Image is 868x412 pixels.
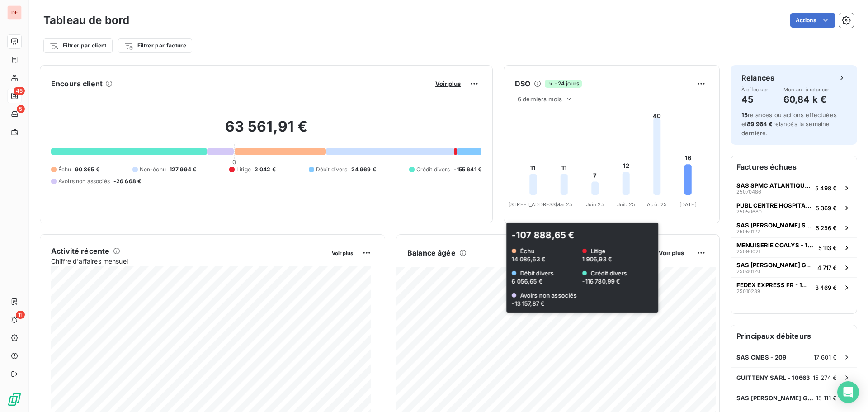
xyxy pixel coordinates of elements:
span: 5 [17,105,25,113]
span: Voir plus [332,250,353,256]
button: Actions [790,13,835,28]
span: 6 derniers mois [518,95,562,103]
span: GUITTENY SARL - 10663 [736,374,810,381]
span: relances ou actions effectuées et relancés la semaine dernière. [741,111,837,137]
h6: Encours client [51,78,103,89]
button: Voir plus [329,249,356,257]
span: -26 668 € [113,177,141,185]
h2: 63 561,91 € [51,118,481,145]
span: 25010239 [736,289,760,294]
span: À effectuer [741,87,769,92]
span: -24 jours [545,80,581,88]
span: Voir plus [659,249,684,256]
span: 90 865 € [75,166,99,174]
span: SAS SPMC ATLANTIQUE - 110561 [736,182,811,189]
tspan: Mai 25 [556,201,572,208]
span: FEDEX EXPRESS FR - 105021 [736,281,811,289]
span: 11 [16,311,25,319]
button: SAS [PERSON_NAME] SAS - 1144250501225 256 € [731,218,857,237]
div: DF [7,5,22,20]
span: 15 111 € [816,394,837,402]
span: SAS [PERSON_NAME] SAS - 1144 [736,222,812,229]
h4: 45 [741,92,769,107]
button: Voir plus [433,80,463,88]
h6: Relances [741,72,774,83]
span: Montant à relancer [783,87,830,92]
button: Filtrer par facture [118,38,192,53]
button: MENUISERIE COALYS - 111091250900215 113 € [731,237,857,257]
span: 25040120 [736,269,760,274]
span: Voir plus [435,80,461,87]
span: 25070486 [736,189,761,194]
span: 4 717 € [817,264,837,271]
span: 5 498 € [815,185,837,192]
span: Litige [236,166,251,174]
tspan: [DATE] [679,201,697,208]
span: 24 969 € [351,166,376,174]
tspan: Juin 25 [586,201,604,208]
button: Voir plus [656,249,687,257]
span: 5 369 € [816,204,837,212]
button: SAS [PERSON_NAME] GRAND OUEST - 6328250401204 717 € [731,257,857,277]
tspan: Août 25 [647,201,667,208]
tspan: [STREET_ADDRESS] [509,201,557,208]
span: 2 042 € [255,166,276,174]
h3: Tableau de bord [43,12,129,28]
span: 25090021 [736,249,760,254]
span: 127 994 € [170,166,196,174]
h6: DSO [515,78,530,89]
span: MENUISERIE COALYS - 111091 [736,242,815,249]
span: SAS [PERSON_NAME] GRAND OUEST - 6328 [736,261,814,269]
span: 3 469 € [815,284,837,291]
span: -155 641 € [454,166,482,174]
span: 15 274 € [813,374,837,381]
span: 5 256 € [816,224,837,232]
h6: Factures échues [731,156,857,178]
span: PUBL CENTRE HOSPITALIER [GEOGRAPHIC_DATA] [736,202,812,209]
span: Échu [58,166,71,174]
span: Avoirs non associés [58,177,110,185]
span: Chiffre d'affaires mensuel [51,256,325,266]
h6: Principaux débiteurs [731,325,857,347]
button: PUBL CENTRE HOSPITALIER [GEOGRAPHIC_DATA]250506805 369 € [731,198,857,218]
span: 5 113 € [818,244,837,251]
img: Logo LeanPay [7,392,22,407]
h6: Balance âgée [407,247,456,258]
button: SAS SPMC ATLANTIQUE - 110561250704865 498 € [731,178,857,198]
span: 89 964 € [747,120,773,128]
h6: Activité récente [51,246,109,256]
button: Filtrer par client [43,38,113,53]
span: SAS CMBS - 209 [736,354,786,361]
span: 15 [741,111,748,118]
tspan: Juil. 25 [617,201,635,208]
span: 45 [14,87,25,95]
div: Open Intercom Messenger [837,381,859,403]
span: 17 601 € [814,354,837,361]
span: 0 [232,158,236,166]
span: 25050680 [736,209,762,214]
span: Débit divers [316,166,348,174]
span: SAS [PERSON_NAME] GRAND OUEST - 6328 [736,394,816,402]
span: Crédit divers [416,166,450,174]
span: 25050122 [736,229,760,234]
h4: 60,84 k € [783,92,830,107]
span: Non-échu [140,166,166,174]
button: FEDEX EXPRESS FR - 105021250102393 469 € [731,277,857,297]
